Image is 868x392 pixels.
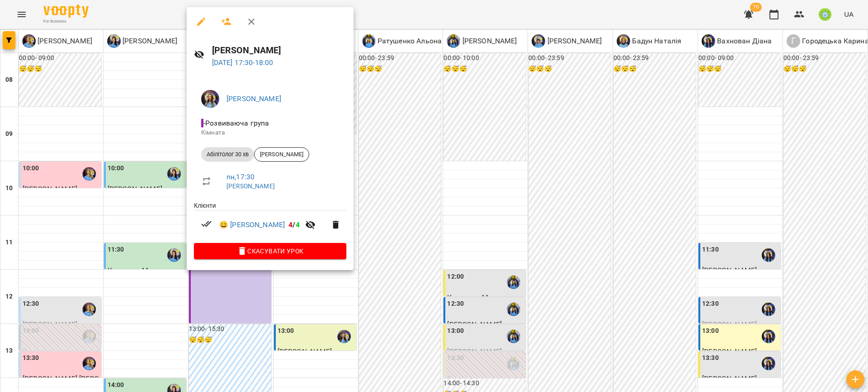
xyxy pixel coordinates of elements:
[212,58,274,67] a: [DATE] 17:30-18:00
[219,219,285,230] a: 😀 [PERSON_NAME]
[226,173,255,181] a: пн , 17:30
[201,219,212,229] svg: Візит сплачено
[288,220,292,229] span: 4
[201,90,219,108] img: 21cd2f0faf8aac3563c6c29d31e2cc7f.jpg
[226,94,281,103] a: [PERSON_NAME]
[201,150,254,159] span: Абілітолог 30 хв
[226,182,275,190] a: [PERSON_NAME]
[201,246,339,257] span: Скасувати Урок
[255,150,309,159] span: [PERSON_NAME]
[288,220,299,229] b: /
[254,147,309,162] div: [PERSON_NAME]
[201,128,339,137] p: Кімната
[296,220,300,229] span: 4
[194,201,346,243] ul: Клієнти
[201,119,271,127] span: - Розвиваюча група
[194,243,346,259] button: Скасувати Урок
[212,43,347,57] h6: [PERSON_NAME]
